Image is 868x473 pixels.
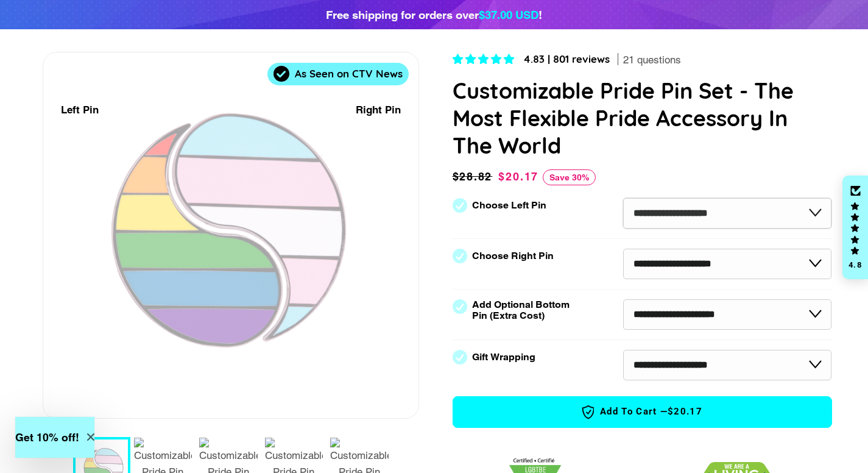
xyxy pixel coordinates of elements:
[472,352,535,363] label: Gift Wrapping
[471,404,813,420] span: Add to Cart —
[356,102,401,118] div: Right Pin
[479,8,538,21] span: $37.00 USD
[43,52,418,418] div: 1 / 7
[472,251,554,261] label: Choose Right Pin
[453,396,832,428] button: Add to Cart —$20.17
[543,169,596,185] span: Save 30%
[498,170,538,183] span: $20.17
[326,6,542,23] div: Free shipping for orders over !
[623,53,681,68] span: 21 questions
[842,176,868,279] div: Click to open Judge.me floating reviews tab
[453,77,832,159] h1: Customizable Pride Pin Set - The Most Flexible Pride Accessory In The World
[523,52,610,65] span: 4.83 | 801 reviews
[453,53,517,65] span: 4.83 stars
[848,261,863,269] div: 4.8
[453,168,496,185] span: $28.82
[472,200,546,211] label: Choose Left Pin
[668,405,702,418] span: $20.17
[472,299,574,321] label: Add Optional Bottom Pin (Extra Cost)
